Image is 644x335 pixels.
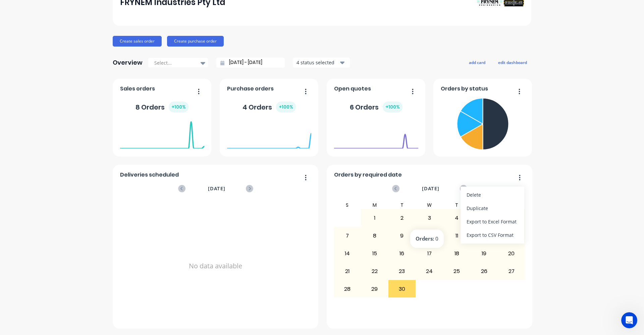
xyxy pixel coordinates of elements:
div: T [443,201,471,209]
iframe: Intercom live chat [621,312,637,328]
button: add card [465,58,490,67]
div: 7 [334,227,361,244]
div: 9 [389,227,416,244]
span: Sales orders [120,85,155,93]
div: 11 [443,227,470,244]
div: 8 Orders [136,102,189,113]
div: 24 [416,263,443,280]
div: 27 [498,263,525,280]
div: 25 [443,263,470,280]
div: No data available [120,201,311,331]
div: 23 [389,263,416,280]
button: Duplicate [461,202,524,215]
div: 18 [443,245,470,262]
div: T [388,201,416,209]
div: 8 [361,227,388,244]
span: Purchase orders [227,85,274,93]
div: 17 [416,245,443,262]
span: Orders by status [441,85,488,93]
div: 20 [498,245,525,262]
div: 14 [334,245,361,262]
div: 28 [334,281,361,297]
div: Delete [467,190,518,200]
button: Create sales order [113,36,162,47]
div: Export to CSV Format [467,230,518,240]
button: Export to CSV Format [461,228,524,242]
div: 4 Orders [243,102,296,113]
div: 16 [389,245,416,262]
div: 4 [443,210,470,226]
div: W [416,201,443,209]
div: 4 status selected [297,59,339,66]
div: S [334,201,361,209]
div: 10 [416,227,443,244]
button: Export to Excel Format [461,215,524,228]
div: Overview [113,56,143,69]
div: + 100 % [169,102,189,113]
div: M [361,201,388,209]
button: edit dashboard [494,58,531,67]
div: 30 [389,281,416,297]
div: Export to Excel Format [467,217,518,226]
div: 29 [361,281,388,297]
div: + 100 % [276,102,296,113]
div: 3 [416,210,443,226]
div: 15 [361,245,388,262]
div: 21 [334,263,361,280]
div: 1 [361,210,388,226]
div: + 100 % [383,102,402,113]
div: Duplicate [467,203,518,213]
div: 6 Orders [350,102,402,113]
span: [DATE] [422,185,439,192]
button: Delete [461,188,524,202]
span: Open quotes [334,85,371,93]
button: 4 status selected [293,58,350,68]
div: 19 [471,245,497,262]
button: Create purchase order [167,36,224,47]
div: 2 [389,210,416,226]
span: [DATE] [208,185,225,192]
div: 26 [471,263,497,280]
div: 22 [361,263,388,280]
